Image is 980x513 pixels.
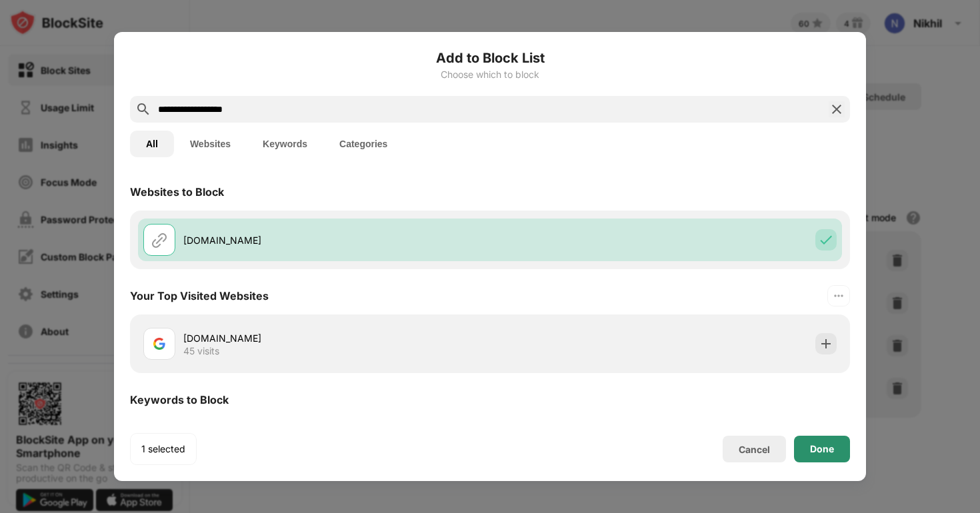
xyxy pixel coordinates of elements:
[183,345,219,357] div: 45 visits
[135,101,151,117] img: search.svg
[141,442,185,456] div: 1 selected
[323,131,403,157] button: Categories
[130,69,850,80] div: Choose which to block
[130,185,224,199] div: Websites to Block
[151,232,167,248] img: url.svg
[174,131,247,157] button: Websites
[130,289,269,302] div: Your Top Visited Websites
[183,233,490,247] div: [DOMAIN_NAME]
[130,393,229,406] div: Keywords to Block
[130,131,174,157] button: All
[810,444,834,454] div: Done
[130,48,850,68] h6: Add to Block List
[183,331,490,345] div: [DOMAIN_NAME]
[829,101,845,117] img: search-close
[247,131,323,157] button: Keywords
[739,444,770,455] div: Cancel
[151,336,167,352] img: favicons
